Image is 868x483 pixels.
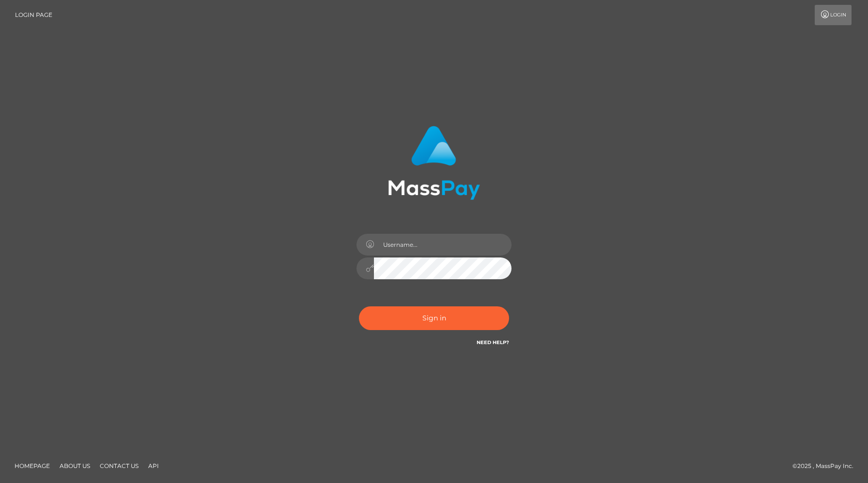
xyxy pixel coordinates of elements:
a: Login Page [15,5,52,25]
a: About Us [56,458,94,473]
input: Username... [374,234,511,256]
a: Need Help? [477,339,509,346]
a: Login [815,5,852,25]
a: Homepage [11,458,54,473]
img: MassPay Login [388,126,480,200]
div: © 2025 , MassPay Inc. [792,461,861,471]
a: API [144,458,163,473]
button: Sign in [359,306,509,330]
a: Contact Us [96,458,142,473]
